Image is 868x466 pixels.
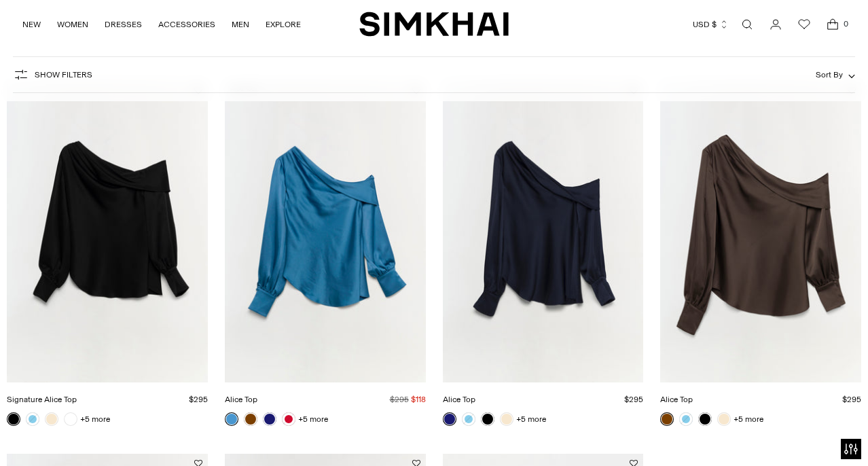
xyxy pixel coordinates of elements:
[57,10,88,39] a: WOMEN
[816,67,855,82] button: Sort By
[819,11,846,38] a: Open cart modal
[693,10,729,39] button: USD $
[762,11,789,38] a: Go to the account page
[158,10,215,39] a: ACCESSORIES
[35,70,92,79] span: Show Filters
[839,18,852,30] span: 0
[443,395,475,404] a: Alice Top
[266,10,301,39] a: EXPLORE
[359,11,509,37] a: SIMKHAI
[13,64,92,86] button: Show Filters
[225,395,257,404] a: Alice Top
[105,10,142,39] a: DRESSES
[816,70,843,79] span: Sort By
[734,11,761,38] a: Open search modal
[791,11,818,38] a: Wishlist
[232,10,249,39] a: MEN
[7,395,77,404] a: Signature Alice Top
[22,10,41,39] a: NEW
[660,395,693,404] a: Alice Top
